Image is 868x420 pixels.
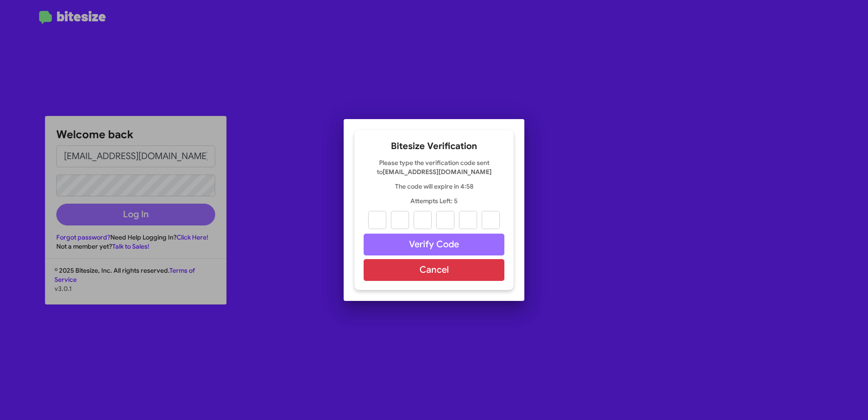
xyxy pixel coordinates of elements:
[364,182,504,191] p: The code will expire in 4:58
[364,196,504,205] p: Attempts Left: 5
[364,139,504,154] h2: Bitesize Verification
[364,158,504,176] p: Please type the verification code sent to
[364,259,504,281] button: Cancel
[383,168,492,176] strong: [EMAIL_ADDRESS][DOMAIN_NAME]
[364,234,504,255] button: Verify Code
